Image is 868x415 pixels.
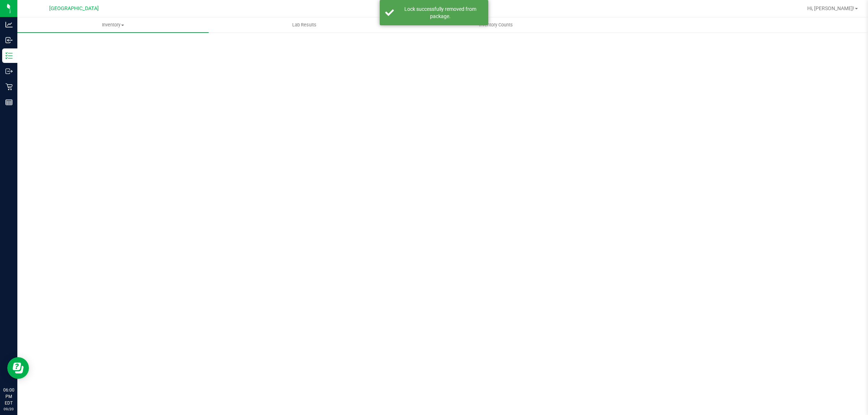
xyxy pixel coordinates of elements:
inline-svg: Reports [5,99,13,106]
inline-svg: Inbound [5,37,13,44]
a: Inventory [17,17,209,33]
a: Inventory Counts [400,17,591,33]
div: Lock successfully removed from package. [398,5,483,20]
p: 09/20 [3,406,14,412]
span: Inventory Counts [469,22,523,28]
inline-svg: Retail [5,83,13,90]
iframe: Resource center [7,357,29,379]
inline-svg: Outbound [5,68,13,75]
inline-svg: Analytics [5,21,13,28]
p: 06:00 PM EDT [3,387,14,406]
inline-svg: Inventory [5,52,13,59]
span: Inventory [17,22,209,28]
span: Lab Results [282,22,326,28]
a: Lab Results [209,17,400,33]
span: Hi, [PERSON_NAME]! [807,5,854,11]
span: [GEOGRAPHIC_DATA] [49,5,99,12]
